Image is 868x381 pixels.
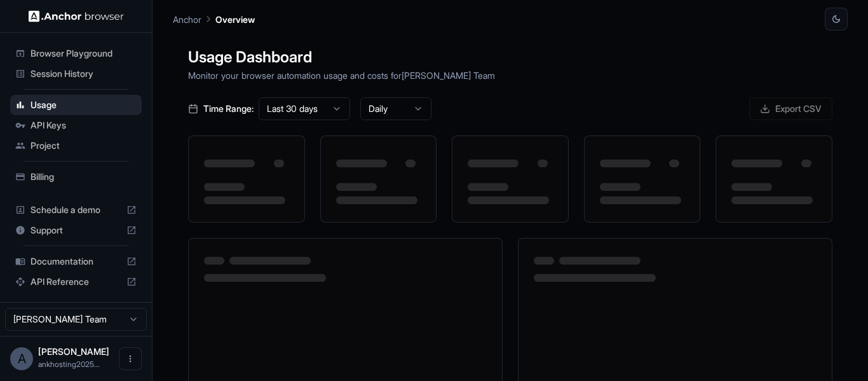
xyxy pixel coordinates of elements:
p: Monitor your browser automation usage and costs for [PERSON_NAME] Team [188,69,832,82]
div: A [10,347,33,370]
span: Schedule a demo [31,204,121,216]
button: Open menu [119,347,142,370]
div: Billing [10,167,142,187]
span: Session History [31,67,137,80]
img: Anchor Logo [29,10,124,22]
div: Schedule a demo [10,200,142,220]
span: Time Range: [203,102,254,115]
div: API Keys [10,115,142,135]
span: ANGEL KEITH [38,346,109,357]
div: Support [10,220,142,240]
div: Documentation [10,251,142,272]
span: Documentation [31,255,121,268]
h1: Usage Dashboard [188,46,832,69]
nav: breadcrumb [173,12,255,26]
div: API Reference [10,272,142,292]
span: Browser Playground [31,47,137,60]
span: API Keys [31,119,137,132]
span: Billing [31,170,137,183]
span: Usage [31,99,137,111]
div: Project [10,135,142,156]
span: ankhosting2025@gmail.com [38,359,100,369]
p: Overview [215,13,255,26]
span: API Reference [31,275,121,288]
span: Project [31,139,137,152]
span: Support [31,224,121,237]
div: Session History [10,64,142,84]
div: Usage [10,95,142,115]
p: Anchor [173,13,201,26]
div: Browser Playground [10,43,142,64]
